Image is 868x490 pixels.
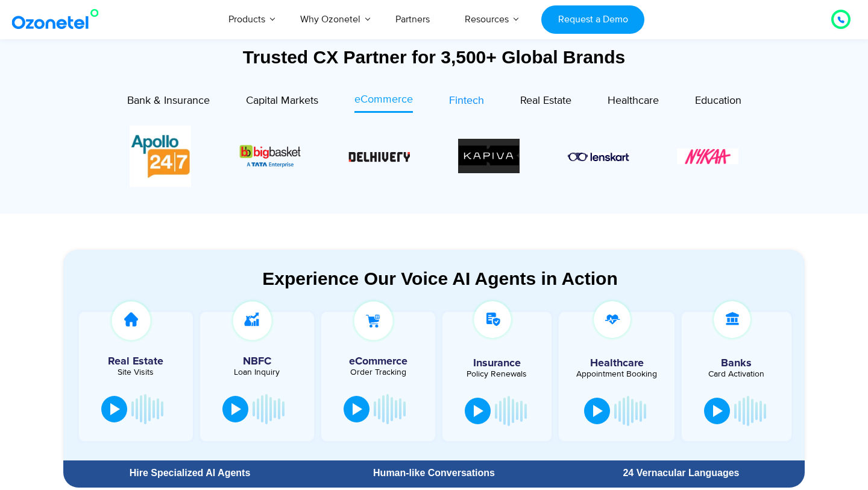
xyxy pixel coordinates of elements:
[449,92,484,113] a: Fintech
[688,370,785,378] div: Card Activation
[85,356,187,367] h5: Real Estate
[520,94,571,107] span: Real Estate
[695,94,741,107] span: Education
[541,5,644,34] a: Request a Demo
[75,268,805,289] div: Experience Our Voice AI Agents in Action
[608,92,659,113] a: Healthcare
[127,92,210,113] a: Bank & Insurance
[354,92,413,113] a: eCommerce
[695,92,741,113] a: Education
[568,358,665,369] h5: Healthcare
[608,94,659,107] span: Healthcare
[520,92,571,113] a: Real Estate
[448,370,546,378] div: Policy Renewals
[130,126,738,187] div: Image Carousel
[327,368,429,377] div: Order Tracking
[206,356,308,367] h5: NBFC
[246,92,318,113] a: Capital Markets
[448,358,546,369] h5: Insurance
[246,94,318,107] span: Capital Markets
[63,46,805,68] div: Trusted CX Partner for 3,500+ Global Brands
[85,368,187,377] div: Site Visits
[127,94,210,107] span: Bank & Insurance
[316,468,552,478] div: Human-like Conversations
[206,368,308,377] div: Loan Inquiry
[568,370,665,378] div: Appointment Booking
[354,93,413,106] span: eCommerce
[69,468,310,478] div: Hire Specialized AI Agents
[327,356,429,367] h5: eCommerce
[449,94,484,107] span: Fintech
[688,358,785,369] h5: Banks
[564,468,799,478] div: 24 Vernacular Languages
